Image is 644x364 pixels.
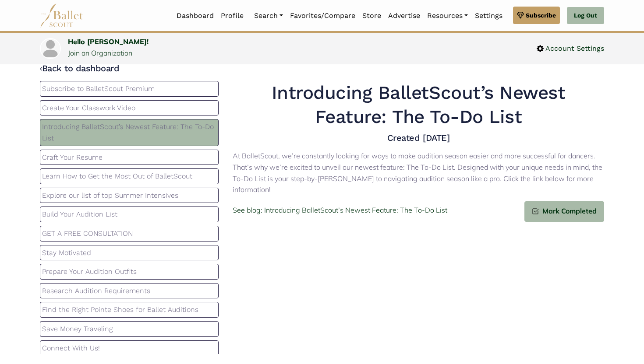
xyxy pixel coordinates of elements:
[42,266,216,277] p: Prepare Your Audition Outfits
[233,205,447,216] a: See blog: Introducing BalletScout’s Newest Feature: The To-Do List
[42,247,216,259] p: Stay Motivated
[526,10,556,20] span: Subscribe
[42,121,216,143] p: Introducing BalletScout’s Newest Feature: The To-Do List
[544,43,604,54] span: Account Settings
[233,150,604,195] p: At BalletScout, we’re constantly looking for ways to make audition season easier and more success...
[68,49,132,57] a: Join an Organization
[424,7,471,25] a: Resources
[42,83,216,94] p: Subscribe to BalletScout Premium
[42,228,216,239] p: GET A FREE CONSULTATION
[42,209,216,220] p: Build Your Audition List
[537,43,604,54] a: Account Settings
[42,323,216,335] p: Save Money Traveling
[539,206,597,217] span: Mark Completed
[233,132,604,143] h4: Created [DATE]
[68,37,149,46] a: Hello [PERSON_NAME]!
[40,63,42,73] code: ‹
[41,39,60,58] img: profile picture
[40,63,119,73] a: ‹Back to dashboard
[42,343,216,354] p: Connect With Us!
[233,81,604,129] h1: Introducing BalletScout’s Newest Feature: The To-Do List
[42,171,216,182] p: Learn How to Get the Most Out of BalletScout
[567,7,604,24] a: Log Out
[513,7,560,24] a: Subscribe
[42,304,216,315] p: Find the Right Pointe Shoes for Ballet Auditions
[471,7,506,25] a: Settings
[385,7,424,25] a: Advertise
[42,190,216,201] p: Explore our list of top Summer Intensives
[217,7,247,25] a: Profile
[359,7,385,25] a: Store
[42,102,216,114] p: Create Your Classwork Video
[42,285,216,297] p: Research Audition Requirements
[287,7,359,25] a: Favorites/Compare
[517,10,524,20] img: gem.svg
[173,7,217,25] a: Dashboard
[42,152,216,163] p: Craft Your Resume
[251,7,287,25] a: Search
